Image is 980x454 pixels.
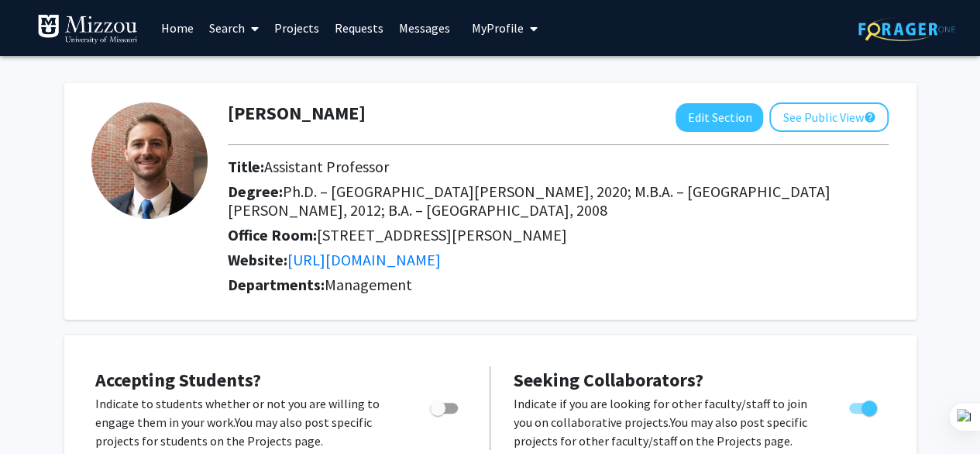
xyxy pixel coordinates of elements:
div: Toggle [424,394,466,418]
h2: Website: [228,251,889,269]
button: See Public View [769,102,889,132]
a: Requests [327,1,391,55]
h2: Degree: [228,182,889,220]
div: Toggle [843,394,885,418]
h2: Title: [228,158,889,176]
a: Home [153,1,201,55]
p: Indicate to students whether or not you are willing to engage them in your work. You may also pos... [95,394,401,450]
img: ForagerOne Logo [858,17,955,41]
mat-icon: help [863,108,875,126]
h2: Office Room: [228,226,889,244]
a: Messages [391,1,458,55]
span: Management [325,275,412,294]
a: Projects [266,1,327,55]
span: Accepting Students? [95,368,261,392]
p: Indicate if you are looking for other faculty/staff to join you on collaborative projects. You ma... [514,394,820,450]
span: Assistant Professor [264,157,389,176]
img: Profile Picture [91,102,208,219]
a: Opens in a new tab [287,250,441,269]
a: Search [201,1,266,55]
h1: [PERSON_NAME] [228,102,366,125]
span: [STREET_ADDRESS][PERSON_NAME] [317,225,567,244]
button: Edit Section [676,103,763,132]
span: Ph.D. – [GEOGRAPHIC_DATA][PERSON_NAME], 2020; M.B.A. – [GEOGRAPHIC_DATA][PERSON_NAME], 2012; B.A.... [228,182,830,220]
h2: Departments: [216,276,900,294]
iframe: Chat [12,384,66,442]
span: Seeking Collaborators? [514,368,703,392]
img: University of Missouri Logo [37,14,138,45]
span: My Profile [472,20,524,36]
